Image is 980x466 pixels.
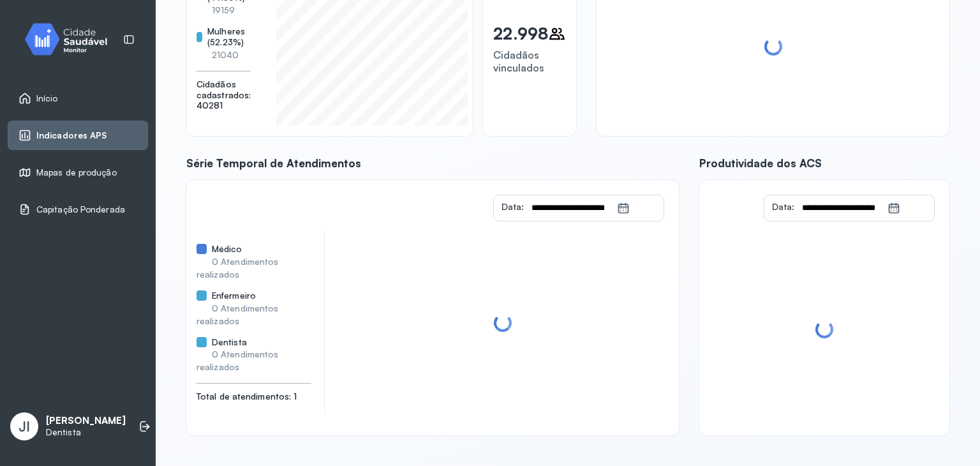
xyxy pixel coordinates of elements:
[197,79,251,112] span: Cidadãos cadastrados: 40281
[212,4,235,15] span: 19159
[501,201,524,212] span: Data:
[207,26,251,48] span: Mulheres (52.23%)
[19,166,137,179] a: Mapas de produção
[212,244,242,255] span: Médico
[36,167,117,178] span: Mapas de produção
[197,391,311,402] span: Total de atendimentos: 1
[36,93,58,104] span: Início
[493,24,548,43] p: 22.998
[197,349,278,372] span: 0 Atendimentos realizados
[186,156,679,170] span: Série Temporal de Atendimentos
[197,256,278,280] span: 0 Atendimentos realizados
[19,129,137,142] a: Indicadores APS
[36,130,107,141] span: Indicadores APS
[212,49,239,60] span: 21040
[493,49,544,74] span: Cidadãos vinculados
[19,418,30,435] span: JI
[197,303,278,326] span: 0 Atendimentos realizados
[46,427,126,438] p: Dentista
[19,203,137,216] a: Capitação Ponderada
[19,92,137,105] a: Início
[212,290,256,301] span: Enfermeiro
[46,415,126,427] p: [PERSON_NAME]
[36,204,125,215] span: Capitação Ponderada
[212,337,247,348] span: Dentista
[772,201,794,212] span: Data:
[699,156,949,170] span: Produtividade dos ACS
[13,20,128,58] img: monitor.svg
